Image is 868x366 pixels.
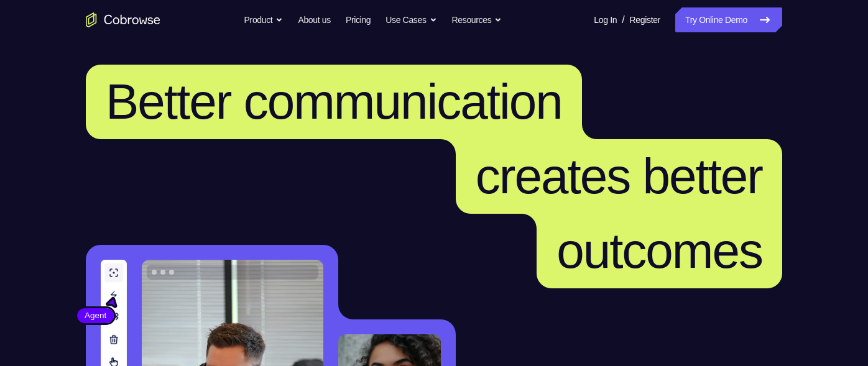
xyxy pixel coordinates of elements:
[86,12,160,27] a: Go to the home page
[77,309,114,322] span: Agent
[622,12,624,27] span: /
[675,7,782,32] a: Try Online Demo
[106,74,562,129] span: Better communication
[346,7,371,32] a: Pricing
[244,7,284,32] button: Product
[556,223,762,278] span: outcomes
[630,7,660,32] a: Register
[298,7,330,32] a: About us
[386,7,436,32] button: Use Cases
[452,7,502,32] button: Resources
[476,149,762,204] span: creates better
[594,7,617,32] a: Log In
